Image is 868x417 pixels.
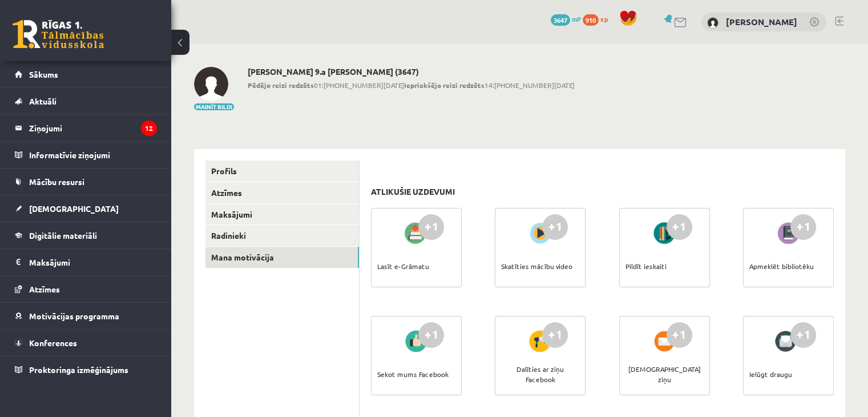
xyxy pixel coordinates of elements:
[790,322,816,348] div: +1
[418,322,444,348] div: +1
[194,103,234,110] button: Mainīt bildi
[15,169,157,195] a: Mācību resursi
[15,276,157,302] a: Atzīmes
[205,225,359,246] a: Radinieki
[29,142,157,168] legend: Informatīvie ziņojumi
[667,214,692,240] div: +1
[501,354,579,394] div: Dalīties ar ziņu Facebook
[205,247,359,268] a: Mana motivācija
[404,81,485,90] b: Iepriekšējo reizi redzēts
[29,311,119,321] span: Motivācijas programma
[15,88,157,114] a: Aktuāli
[29,284,60,294] span: Atzīmes
[15,61,157,87] a: Sākums
[749,246,814,286] div: Apmeklēt bibliotēku
[667,322,692,348] div: +1
[194,67,228,101] img: Aleksandrs Antoņenko
[15,330,157,356] a: Konferences
[248,80,575,90] span: 01:[PHONE_NUMBER][DATE] 14:[PHONE_NUMBER][DATE]
[29,115,157,141] legend: Ziņojumi
[205,204,359,225] a: Maksājumi
[248,81,314,90] b: Pēdējo reizi redzēts
[29,96,56,106] span: Aktuāli
[377,246,429,286] div: Lasīt e-Grāmatu
[29,364,128,375] span: Proktoringa izmēģinājums
[29,177,84,187] span: Mācību resursi
[205,182,359,203] a: Atzīmes
[377,354,449,394] div: Sekot mums Facebook
[707,17,718,29] img: Aleksandrs Antoņenko
[15,303,157,329] a: Motivācijas programma
[551,14,570,26] span: 3647
[29,230,97,240] span: Digitālie materiāli
[600,14,608,23] span: xp
[572,14,581,23] span: mP
[15,222,157,248] a: Digitālie materiāli
[205,161,359,182] a: Profils
[13,20,104,49] a: Rīgas 1. Tālmācības vidusskola
[15,249,157,275] a: Maksājumi
[29,203,119,214] span: [DEMOGRAPHIC_DATA]
[625,354,704,394] div: [DEMOGRAPHIC_DATA] ziņu
[29,69,58,79] span: Sākums
[15,195,157,222] a: [DEMOGRAPHIC_DATA]
[29,249,157,275] legend: Maksājumi
[418,214,444,240] div: +1
[583,14,613,23] a: 910 xp
[625,246,667,286] div: Pildīt ieskaiti
[248,67,575,77] h2: [PERSON_NAME] 9.a [PERSON_NAME] (3647)
[749,354,792,394] div: Ielūgt draugu
[15,356,157,383] a: Proktoringa izmēģinājums
[542,214,568,240] div: +1
[583,14,599,26] span: 910
[141,121,157,136] i: 12
[371,187,455,197] h3: Atlikušie uzdevumi
[790,214,816,240] div: +1
[15,142,157,168] a: Informatīvie ziņojumi
[29,338,77,348] span: Konferences
[726,16,797,27] a: [PERSON_NAME]
[551,14,581,23] a: 3647 mP
[501,246,572,286] div: Skatīties mācību video
[15,115,157,141] a: Ziņojumi12
[542,322,568,348] div: +1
